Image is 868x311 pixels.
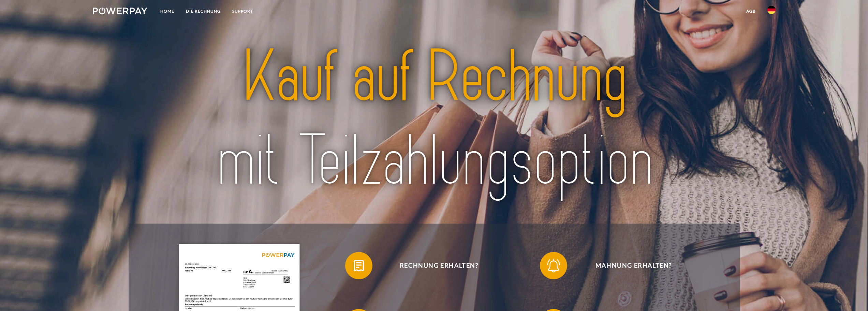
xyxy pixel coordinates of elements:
[350,257,367,274] img: qb_bill.svg
[540,252,717,279] button: Mahnung erhalten?
[155,5,180,17] a: Home
[93,8,148,14] img: logo-powerpay-white.svg
[345,252,523,279] button: Rechnung erhalten?
[740,5,762,17] a: agb
[226,5,259,17] a: SUPPORT
[550,252,717,279] span: Mahnung erhalten?
[545,257,562,274] img: qb_bell.svg
[164,31,704,207] img: title-powerpay_de.svg
[767,6,776,14] img: de
[180,5,226,17] a: DIE RECHNUNG
[355,252,523,279] span: Rechnung erhalten?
